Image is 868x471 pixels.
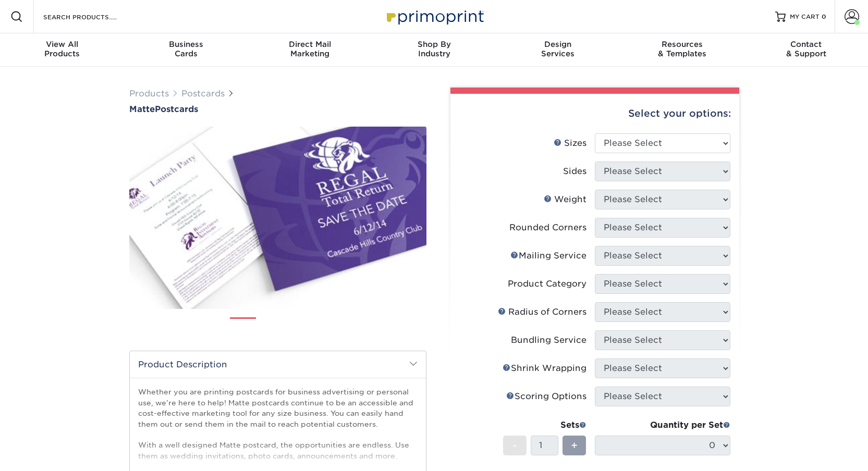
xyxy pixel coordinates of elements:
div: Mailing Service [510,250,586,262]
span: Design [496,40,620,49]
div: Industry [372,40,496,58]
a: Contact& Support [744,33,868,67]
a: Products [129,89,169,98]
div: & Templates [620,40,744,58]
a: DesignServices [496,33,620,67]
img: Postcards 03 [300,313,326,339]
a: BusinessCards [124,33,248,67]
span: Business [124,40,248,49]
img: Matte 01 [129,115,426,320]
img: Postcards 02 [265,313,291,339]
div: Scoring Options [506,390,586,403]
img: Primoprint [382,5,486,28]
a: Resources& Templates [620,33,744,67]
h2: Product Description [130,351,426,378]
div: Product Category [508,278,586,290]
a: Postcards [181,89,225,98]
span: Shop By [372,40,496,49]
span: Direct Mail [248,40,372,49]
img: Postcards 01 [230,314,256,340]
a: Shop ByIndustry [372,33,496,67]
span: Matte [129,104,155,114]
div: Cards [124,40,248,58]
a: MattePostcards [129,104,426,114]
a: Direct MailMarketing [248,33,372,67]
div: Select your options: [459,94,731,133]
span: 0 [822,13,826,20]
span: Resources [620,40,744,49]
div: Radius of Corners [498,306,586,318]
input: SEARCH PRODUCTS..... [42,10,144,23]
div: Sides [563,165,586,178]
span: MY CART [790,13,820,21]
div: Sets [503,419,586,431]
div: Bundling Service [511,334,586,346]
span: + [571,438,578,453]
div: Sizes [554,137,586,150]
h1: Postcards [129,104,426,114]
div: Rounded Corners [509,221,586,234]
span: Contact [744,40,868,49]
div: Weight [544,193,586,206]
div: Quantity per Set [595,419,730,431]
div: & Support [744,40,868,58]
div: Services [496,40,620,58]
div: Marketing [248,40,372,58]
div: Shrink Wrapping [503,362,586,375]
span: - [512,438,517,453]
